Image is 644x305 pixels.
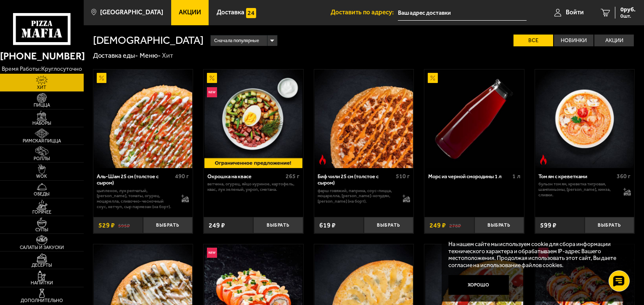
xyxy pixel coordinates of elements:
span: 529 ₽ [98,222,115,229]
div: Том ям с креветками [538,173,615,179]
s: 595 ₽ [118,222,130,229]
div: Морс из черной смородины 1 л [428,173,510,179]
a: Острое блюдоБиф чили 25 см (толстое с сыром) [314,70,414,168]
button: Выбрать [585,217,634,233]
label: Все [514,35,553,47]
a: Острое блюдоТом ям с креветками [535,70,635,168]
span: 265 г [286,173,299,180]
div: Окрошка на квасе [207,173,284,179]
label: Акции [594,35,634,47]
span: 249 ₽ [209,222,225,229]
button: Выбрать [474,217,524,233]
span: 360 г [617,173,631,180]
img: Окрошка на квасе [204,70,303,168]
h1: [DEMOGRAPHIC_DATA] [93,35,204,46]
div: Хит [162,51,173,60]
img: Акционный [428,73,438,83]
label: Новинки [554,35,594,47]
img: Острое блюдо [318,155,328,165]
img: Акционный [207,73,217,83]
input: Ваш адрес доставки [398,5,527,21]
span: 1 л [512,173,520,180]
img: Том ям с креветками [535,70,634,168]
a: АкционныйАль-Шам 25 см (толстое с сыром) [93,70,193,168]
a: Доставка еды- [93,51,138,59]
img: Аль-Шам 25 см (толстое с сыром) [94,70,192,168]
span: Акции [179,9,201,16]
span: Доставить по адресу: [331,9,398,16]
button: Хорошо [448,275,509,295]
a: АкционныйМорс из черной смородины 1 л [424,70,524,168]
span: 510 г [396,173,410,180]
img: Новинка [207,248,217,258]
p: На нашем сайте мы используем cookie для сбора информации технического характера и обрабатываем IP... [448,241,623,268]
img: Акционный [97,73,107,83]
span: [GEOGRAPHIC_DATA] [100,9,163,16]
div: Биф чили 25 см (толстое с сыром) [318,173,394,186]
span: 0 шт. [620,13,636,19]
div: Аль-Шам 25 см (толстое с сыром) [97,173,173,186]
img: 15daf4d41897b9f0e9f617042186c801.svg [246,8,256,18]
button: Выбрать [143,217,193,233]
p: ветчина, огурец, яйцо куриное, картофель, квас, лук зеленый, укроп, сметана. [207,182,299,193]
span: Сначала популярные [214,35,259,47]
p: фарш говяжий, паприка, соус-пицца, моцарелла, [PERSON_NAME]-кочудян, [PERSON_NAME] (на борт). [318,188,395,204]
s: 278 ₽ [449,222,461,229]
a: Меню- [140,51,161,59]
a: АкционныйНовинкаОкрошка на квасе [204,70,303,168]
span: 599 ₽ [540,222,557,229]
p: цыпленок, лук репчатый, [PERSON_NAME], томаты, огурец, моцарелла, сливочно-чесночный соус, кетчуп... [97,188,175,210]
span: 0 руб. [620,7,636,13]
span: Войти [566,9,584,16]
button: Выбрать [253,217,303,233]
img: Новинка [207,87,217,97]
img: Морс из черной смородины 1 л [425,70,524,168]
img: Острое блюдо [538,155,549,165]
span: 249 ₽ [429,222,446,229]
span: 490 г [175,173,189,180]
span: Доставка [217,9,244,16]
p: бульон том ям, креветка тигровая, шампиньоны, [PERSON_NAME], кинза, сливки. [538,182,616,198]
img: Биф чили 25 см (толстое с сыром) [315,70,413,168]
span: 619 ₽ [319,222,336,229]
button: Выбрать [364,217,413,233]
